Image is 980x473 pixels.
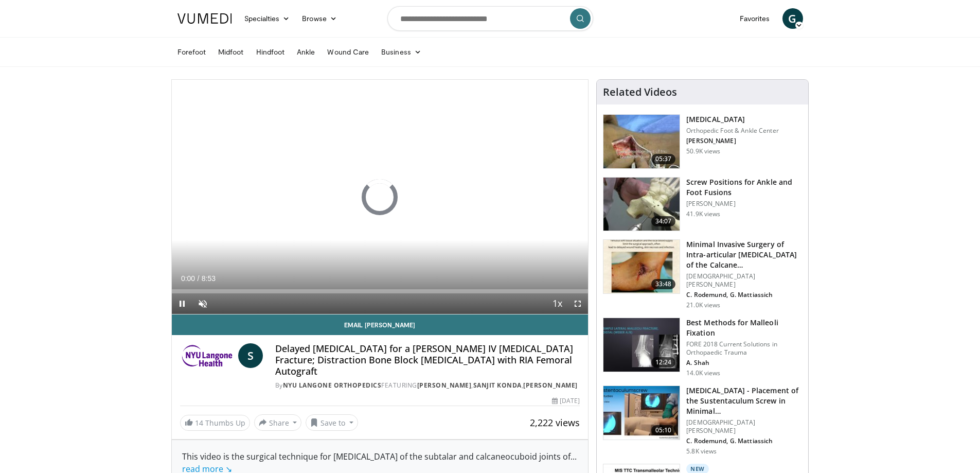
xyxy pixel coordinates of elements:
p: C. Rodemund, G. Mattiassich [686,291,802,299]
img: NYU Langone Orthopedics [180,343,234,368]
span: 05:10 [651,425,676,435]
a: Sanjit Konda [473,381,522,390]
img: ac27e1f5-cff1-4027-8ce1-cb5572e89b57.150x105_q85_crop-smart_upscale.jpg [603,386,680,440]
span: 33:48 [651,279,676,289]
a: Email [PERSON_NAME] [172,314,589,335]
img: VuMedi Logo [177,13,232,24]
span: / [198,274,200,283]
a: Midfoot [212,42,250,62]
img: 67572_0000_3.png.150x105_q85_crop-smart_upscale.jpg [603,178,680,231]
h4: Delayed [MEDICAL_DATA] for a [PERSON_NAME] IV [MEDICAL_DATA] Fracture; Distraction Bone Block [ME... [275,343,580,377]
p: 14.0K views [686,369,720,377]
span: 2,222 views [530,416,580,429]
a: NYU Langone Orthopedics [283,381,382,390]
img: 35a50d49-627e-422b-a069-3479b31312bc.150x105_q85_crop-smart_upscale.jpg [603,240,680,293]
img: 545635_3.png.150x105_q85_crop-smart_upscale.jpg [603,115,680,168]
span: 8:53 [202,274,216,283]
span: 12:24 [651,357,676,367]
p: Orthopedic Foot & Ankle Center [686,127,779,135]
p: 5.8K views [686,447,717,456]
button: Save to [306,414,358,431]
a: Browse [296,8,343,29]
p: FORE 2018 Current Solutions in Orthopaedic Trauma [686,340,802,357]
p: 21.0K views [686,301,720,309]
h3: Minimal Invasive Surgery of Intra-articular [MEDICAL_DATA] of the Calcane… [686,239,802,270]
div: [DATE] [552,396,580,406]
a: 05:10 [MEDICAL_DATA] - Placement of the Sustentaculum Screw in Minimal… [DEMOGRAPHIC_DATA][PERSON... [603,386,802,456]
a: [PERSON_NAME] [417,381,472,390]
h3: [MEDICAL_DATA] [686,114,779,125]
a: G [782,8,803,29]
h3: [MEDICAL_DATA] - Placement of the Sustentaculum Screw in Minimal… [686,386,802,416]
h3: Screw Positions for Ankle and Foot Fusions [686,177,802,198]
h4: Related Videos [603,86,677,98]
span: 14 [195,418,203,428]
a: Wound Care [321,42,375,62]
a: 12:24 Best Methods for Malleoli Fixation FORE 2018 Current Solutions in Orthopaedic Trauma A. Sha... [603,318,802,377]
button: Fullscreen [567,293,588,314]
p: 50.9K views [686,147,720,155]
span: 05:37 [651,154,676,164]
p: [PERSON_NAME] [686,200,802,208]
a: 33:48 Minimal Invasive Surgery of Intra-articular [MEDICAL_DATA] of the Calcane… [DEMOGRAPHIC_DAT... [603,239,802,309]
a: Forefoot [171,42,212,62]
p: [DEMOGRAPHIC_DATA][PERSON_NAME] [686,272,802,289]
button: Playback Rate [547,293,567,314]
video-js: Video Player [172,80,589,314]
button: Pause [172,293,192,314]
div: Progress Bar [172,289,589,293]
a: 34:07 Screw Positions for Ankle and Foot Fusions [PERSON_NAME] 41.9K views [603,177,802,232]
a: Specialties [238,8,296,29]
a: [PERSON_NAME] [523,381,578,390]
a: Hindfoot [250,42,291,62]
h3: Best Methods for Malleoli Fixation [686,318,802,338]
p: 41.9K views [686,210,720,218]
p: [DEMOGRAPHIC_DATA][PERSON_NAME] [686,418,802,435]
input: Search topics, interventions [387,6,593,31]
a: 14 Thumbs Up [180,415,250,431]
span: 0:00 [181,274,195,283]
p: A. Shah [686,359,802,367]
img: bb3c647c-2c54-4102-bd4b-4b25814f39ee.150x105_q85_crop-smart_upscale.jpg [603,318,680,372]
p: C. Rodemund, G. Mattiassich [686,437,802,445]
button: Share [254,414,302,431]
a: S [238,343,263,368]
a: Business [375,42,427,62]
a: Ankle [291,42,321,62]
span: 34:07 [651,216,676,226]
p: [PERSON_NAME] [686,137,779,145]
div: By FEATURING , , [275,381,580,390]
a: 05:37 [MEDICAL_DATA] Orthopedic Foot & Ankle Center [PERSON_NAME] 50.9K views [603,114,802,169]
button: Unmute [192,293,213,314]
a: Favorites [734,8,776,29]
